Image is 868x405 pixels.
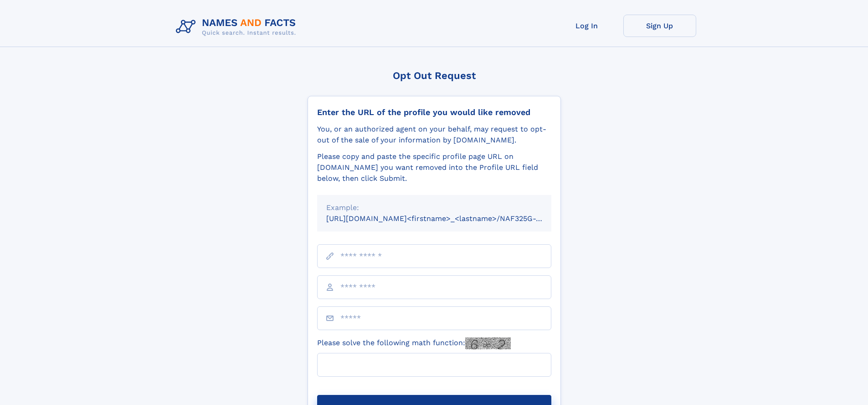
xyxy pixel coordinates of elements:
[623,15,696,37] a: Sign Up
[317,124,551,146] div: You, or an authorized agent on your behalf, may request to opt-out of the sale of your informatio...
[317,337,511,349] label: Please solve the following math function:
[326,202,542,213] div: Example:
[317,151,551,184] div: Please copy and paste the specific profile page URL on [DOMAIN_NAME] you want removed into the Pr...
[317,107,551,117] div: Enter the URL of the profile you would like removed
[172,15,303,39] img: Logo Names and Facts
[550,15,623,37] a: Log In
[326,214,569,223] small: [URL][DOMAIN_NAME]<firstname>_<lastname>/NAF325G-xxxxxxxx
[308,70,561,81] div: Opt Out Request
